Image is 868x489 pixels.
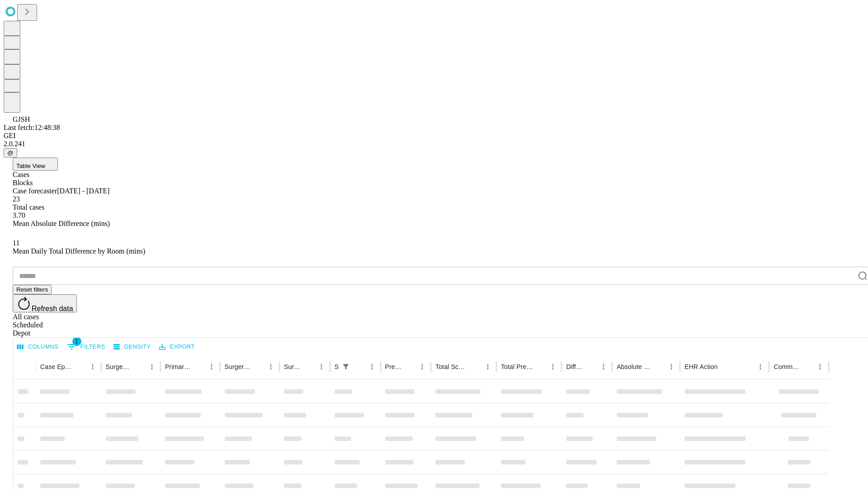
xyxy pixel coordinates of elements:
button: Sort [585,360,597,373]
button: Menu [481,360,494,373]
span: [DATE] - [DATE] [57,187,109,195]
div: EHR Action [684,363,717,370]
button: Menu [205,360,218,373]
span: Mean Daily Total Difference by Room (mins) [13,247,145,255]
button: Menu [754,360,767,373]
div: Surgery Name [225,363,251,370]
div: 2.0.241 [4,140,864,148]
span: Case forecaster [13,187,57,195]
div: Total Scheduled Duration [435,363,468,370]
button: Sort [403,360,416,373]
button: Menu [547,360,559,373]
button: Menu [416,360,429,373]
span: Table View [16,163,45,169]
span: Total cases [13,203,44,211]
button: Menu [86,360,99,373]
div: Difference [566,363,584,370]
span: @ [7,149,14,156]
span: Reset filters [16,286,48,293]
button: Sort [133,360,146,373]
button: Sort [801,360,814,373]
span: GJSH [13,115,30,123]
button: Show filters [65,340,108,354]
button: Menu [665,360,678,373]
button: Sort [252,360,264,373]
div: Surgeon Name [106,363,132,370]
span: Refresh data [32,305,73,312]
button: @ [4,148,17,158]
div: Primary Service [165,363,191,370]
div: GEI [4,132,864,140]
button: Sort [74,360,86,373]
div: Absolute Difference [617,363,651,370]
button: Sort [534,360,547,373]
span: Mean Absolute Difference (mins) [13,220,110,227]
span: 3.70 [13,211,25,219]
button: Export [157,340,197,354]
div: Scheduled In Room Duration [335,363,339,370]
button: Menu [597,360,610,373]
button: Menu [366,360,378,373]
button: Sort [193,360,205,373]
button: Refresh data [13,294,77,312]
div: Case Epic Id [40,363,73,370]
span: 1 [72,337,81,346]
button: Menu [264,360,277,373]
span: Last fetch: 12:48:38 [4,124,60,131]
div: 1 active filter [340,360,352,373]
button: Menu [146,360,158,373]
button: Menu [315,360,328,373]
button: Sort [469,360,481,373]
button: Reset filters [13,285,52,294]
div: Total Predicted Duration [501,363,533,370]
div: Predicted In Room Duration [385,363,403,370]
button: Show filters [340,360,352,373]
div: Comments [774,363,800,370]
button: Menu [814,360,826,373]
button: Density [111,340,153,354]
button: Select columns [15,340,61,354]
span: 11 [13,239,19,247]
button: Sort [652,360,665,373]
span: 23 [13,195,20,203]
button: Table View [13,158,58,171]
button: Sort [302,360,315,373]
div: Surgery Date [284,363,302,370]
button: Sort [353,360,366,373]
button: Sort [718,360,731,373]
